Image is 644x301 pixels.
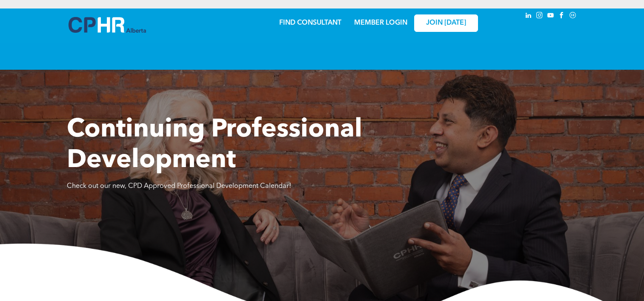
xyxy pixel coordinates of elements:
a: linkedin [524,11,533,22]
a: Social network [568,11,578,22]
a: youtube [546,11,555,22]
a: FIND CONSULTANT [279,20,341,26]
span: Continuing Professional Development [67,117,362,173]
a: instagram [535,11,544,22]
img: A blue and white logo for cp alberta [69,17,146,33]
a: JOIN [DATE] [414,14,478,32]
span: JOIN [DATE] [426,19,466,27]
span: Check out our new, CPD Approved Professional Development Calendar! [67,183,291,190]
a: facebook [557,11,567,22]
a: MEMBER LOGIN [354,20,407,26]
